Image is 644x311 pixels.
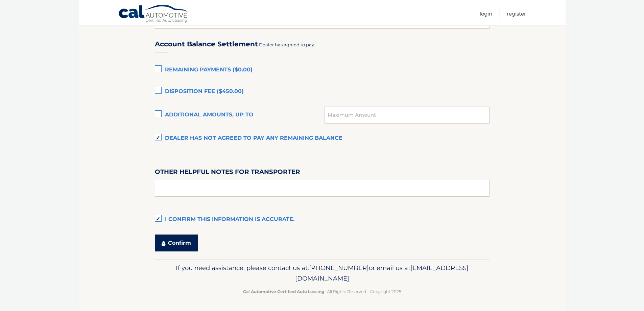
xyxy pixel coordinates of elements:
a: Cal Automotive [118,4,189,24]
label: Disposition Fee ($450.00) [155,85,490,98]
h3: Account Balance Settlement [155,40,258,48]
input: Maximum Amount [325,107,489,124]
span: Dealer has agreed to pay: [259,42,315,47]
label: Additional amounts, up to [155,108,325,122]
p: If you need assistance, please contact us at: or email us at [159,263,485,284]
p: - All Rights Reserved - Copyright 2025 [159,288,485,295]
button: Confirm [155,235,198,251]
a: Login [480,8,492,19]
a: Register [507,8,526,19]
label: Other helpful notes for transporter [155,167,300,179]
strong: Cal Automotive Certified Auto Leasing [243,289,324,294]
span: [PHONE_NUMBER] [309,264,369,272]
label: I confirm this information is accurate. [155,213,490,226]
label: Dealer has not agreed to pay any remaining balance [155,132,490,145]
label: Remaining Payments ($0.00) [155,63,490,77]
